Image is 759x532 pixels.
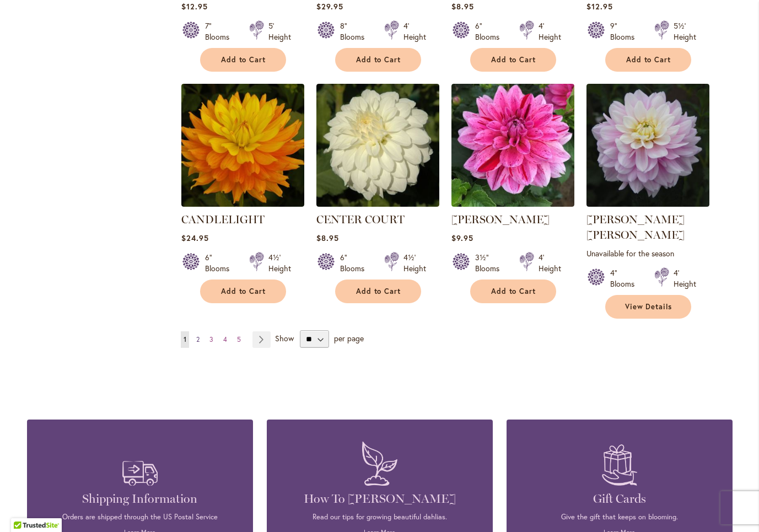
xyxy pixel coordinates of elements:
[523,491,716,507] h4: Gift Cards
[335,48,421,72] button: Add to Cart
[223,335,227,343] span: 4
[205,20,236,42] div: 7" Blooms
[586,213,685,241] a: [PERSON_NAME] [PERSON_NAME]
[475,20,506,42] div: 6" Blooms
[610,20,641,42] div: 9" Blooms
[209,335,213,343] span: 3
[451,213,550,226] a: [PERSON_NAME]
[340,20,371,42] div: 8" Blooms
[610,267,641,289] div: 4" Blooms
[586,84,709,207] img: Charlotte Mae
[8,493,39,524] iframe: Launch Accessibility Center
[200,48,286,72] button: Add to Cart
[451,1,474,12] span: $8.95
[626,55,671,65] span: Add to Cart
[586,1,613,12] span: $12.95
[283,512,476,522] p: Read our tips for growing beautiful dahlias.
[403,20,426,42] div: 4' Height
[316,1,343,12] span: $29.95
[491,287,536,296] span: Add to Cart
[605,295,691,319] a: View Details
[356,55,401,65] span: Add to Cart
[184,335,186,343] span: 1
[193,331,202,348] a: 2
[275,333,294,343] span: Show
[334,333,364,343] span: per page
[221,55,266,65] span: Add to Cart
[335,280,421,303] button: Add to Cart
[470,280,556,303] button: Add to Cart
[283,491,476,507] h4: How To [PERSON_NAME]
[196,335,200,343] span: 2
[237,335,241,343] span: 5
[340,252,371,274] div: 6" Blooms
[470,48,556,72] button: Add to Cart
[674,20,696,42] div: 5½' Height
[316,213,405,226] a: CENTER COURT
[181,1,208,12] span: $12.95
[539,20,561,42] div: 4' Height
[221,287,266,296] span: Add to Cart
[539,252,561,274] div: 4' Height
[44,491,236,507] h4: Shipping Information
[207,331,216,348] a: 3
[523,512,716,522] p: Give the gift that keeps on blooming.
[403,252,426,274] div: 4½' Height
[625,302,672,311] span: View Details
[200,280,286,303] button: Add to Cart
[491,55,536,65] span: Add to Cart
[586,248,709,259] p: Unavailable for the season
[451,84,574,207] img: CHA CHING
[44,512,236,522] p: Orders are shipped through the US Postal Service
[181,233,209,243] span: $24.95
[181,84,304,207] img: CANDLELIGHT
[316,84,439,207] img: CENTER COURT
[181,213,265,226] a: CANDLELIGHT
[605,48,691,72] button: Add to Cart
[316,233,339,243] span: $8.95
[451,233,473,243] span: $9.95
[356,287,401,296] span: Add to Cart
[451,198,574,209] a: CHA CHING
[234,331,244,348] a: 5
[316,198,439,209] a: CENTER COURT
[268,252,291,274] div: 4½' Height
[674,267,696,289] div: 4' Height
[220,331,230,348] a: 4
[181,198,304,209] a: CANDLELIGHT
[586,198,709,209] a: Charlotte Mae
[205,252,236,274] div: 6" Blooms
[475,252,506,274] div: 3½" Blooms
[268,20,291,42] div: 5' Height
